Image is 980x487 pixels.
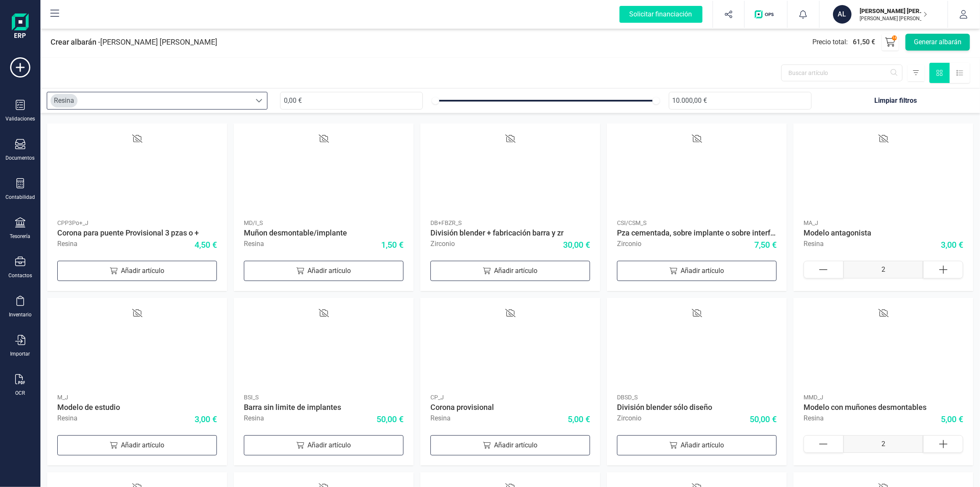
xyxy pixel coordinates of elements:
div: Corona provisional [430,401,590,413]
img: Logo Finanedi [12,13,29,40]
div: Añadir artículo [430,261,590,281]
input: Buscar artículo [781,64,903,81]
button: Generar albarán [905,34,970,51]
button: AL[PERSON_NAME] [PERSON_NAME][PERSON_NAME] [PERSON_NAME] [830,1,937,28]
div: MA_J [804,219,963,227]
div: Zirconio [430,239,455,251]
div: Añadir artículo [57,435,217,455]
span: 5,00 € [941,413,963,425]
div: - [PERSON_NAME] [PERSON_NAME] [51,36,217,48]
div: Tesorería [10,233,31,240]
div: Validaciones [5,115,35,122]
div: AL [833,5,852,24]
div: DB+FBZR_S [430,219,590,227]
div: Resina [430,413,451,425]
div: MMD_J [804,393,963,401]
button: Solicitar financiación [609,1,713,28]
div: Contactos [8,272,32,279]
span: 3,00 € [195,413,217,425]
div: BSI_S [244,393,403,401]
div: Zirconio [617,413,641,425]
span: 14 [892,35,897,40]
span: 50,00 € [750,413,777,425]
button: Limpiar filtros [824,92,967,110]
div: Pza cementada, sobre implante o sobre interfase [617,227,777,239]
div: Contabilidad [5,194,35,201]
div: Solicitar financiación [620,6,702,23]
span: 30,00 € [563,239,590,251]
div: Precio total : [812,37,875,47]
div: Importar [11,351,30,357]
p: [PERSON_NAME] [PERSON_NAME] [860,7,927,15]
div: Barra sin limite de implantes [244,401,403,413]
div: Añadir artículo [244,435,403,455]
div: CP_J [430,393,590,401]
div: Zirconio [617,239,641,251]
div: Modelo de estudio [57,401,217,413]
div: Añadir artículo [57,261,217,281]
div: Resina [804,239,824,251]
span: Limpiar filtros [831,96,960,106]
div: OCR [16,390,25,396]
span: 3,00 € [941,239,963,251]
p: [PERSON_NAME] [PERSON_NAME] [860,15,927,22]
div: CSI/CSM_S [617,219,777,227]
div: División blender + fabricación barra y zr [430,227,590,239]
div: Resina [57,413,77,425]
div: MD/I_S [244,219,403,227]
div: Añadir artículo [617,435,777,455]
span: 7,50 € [754,239,777,251]
span: 50,00 € [377,413,403,425]
span: Resina [54,96,74,106]
div: Resina [244,239,264,251]
div: Añadir artículo [244,261,403,281]
button: Logo de OPS [750,1,782,28]
span: 4,50 € [195,239,217,251]
div: Corona para puente Provisional 3 pzas o + [57,227,217,239]
div: Inventario [9,311,32,318]
img: Logo de OPS [755,10,777,19]
div: M_J [57,393,217,401]
div: Añadir artículo [617,261,777,281]
div: Resina [244,413,264,425]
div: Resina [804,413,824,425]
div: Añadir artículo [430,435,590,455]
div: División blender sólo diseño [617,401,777,413]
div: CPP3Po+_J [57,219,217,227]
div: Muñon desmontable/implante [244,227,403,239]
span: Crear albarán [51,37,96,46]
div: Modelo antagonista [804,227,963,239]
span: 1,50 € [381,239,403,251]
span: 61,50 € [853,37,875,47]
div: DBSD_S [617,393,777,401]
div: Resina [57,239,77,251]
div: Modelo con muñones desmontables [804,401,963,413]
div: Documentos [6,155,35,161]
span: 5,00 € [568,413,590,425]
